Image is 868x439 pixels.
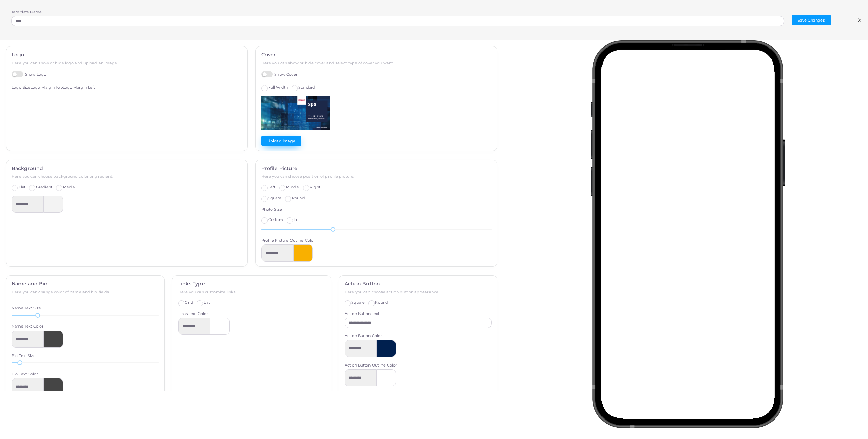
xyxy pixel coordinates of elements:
label: Photo Size [261,207,282,212]
label: Bio Text Size [12,353,36,359]
span: Round [292,196,305,200]
h4: Logo [12,52,242,58]
label: Links Text Color [178,311,208,317]
h6: Here you can customize links. [178,290,325,294]
h4: Profile Picture [261,165,492,171]
h4: Background [12,165,242,171]
img: Logo [261,96,330,130]
span: Flat [18,185,25,189]
h6: Here you can change color of name and bio fields. [12,290,159,294]
span: Round [375,300,388,305]
span: Grid [185,300,193,305]
label: Logo Margin Top [30,85,63,90]
h6: Here you can choose position of profile picture. [261,174,492,179]
span: Middle [286,185,299,189]
h6: Here you can choose background color or gradient. [12,174,242,179]
label: Profile Picture Outline Color [261,238,315,243]
label: Logo Size [12,85,30,90]
span: Media [63,185,75,189]
h6: Here you can choose action button appearance. [345,290,492,294]
h4: Cover [261,52,492,58]
span: Standard [298,85,315,90]
span: Left [268,185,275,189]
span: Gradient [36,185,52,189]
span: Custom [268,217,283,222]
h6: Here you can show or hide logo and upload an image. [12,61,242,65]
h4: Action Button [345,281,492,287]
label: Show Cover [261,71,298,78]
span: Square [351,300,365,305]
button: Upload Image [261,136,301,146]
h4: Links Type [178,281,325,287]
label: Bio Text Color [12,372,38,377]
label: Name Text Size [12,306,41,311]
span: List [204,300,210,305]
span: Full Width [268,85,288,90]
span: Right [310,185,320,189]
label: Action Button Text [345,311,379,317]
h6: Here you can show or hide cover and select type of cover you want. [261,61,492,65]
span: Full [294,217,300,222]
label: Template Name [11,10,42,15]
label: Show Logo [12,71,47,78]
button: Save Changes [792,15,831,25]
span: Square [268,196,282,200]
label: Action Button Color [345,333,382,339]
label: Name Text Color [12,324,43,329]
label: Logo Margin Left [63,85,95,90]
label: Action Button Outline Color [345,363,397,368]
h4: Name and Bio [12,281,159,287]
